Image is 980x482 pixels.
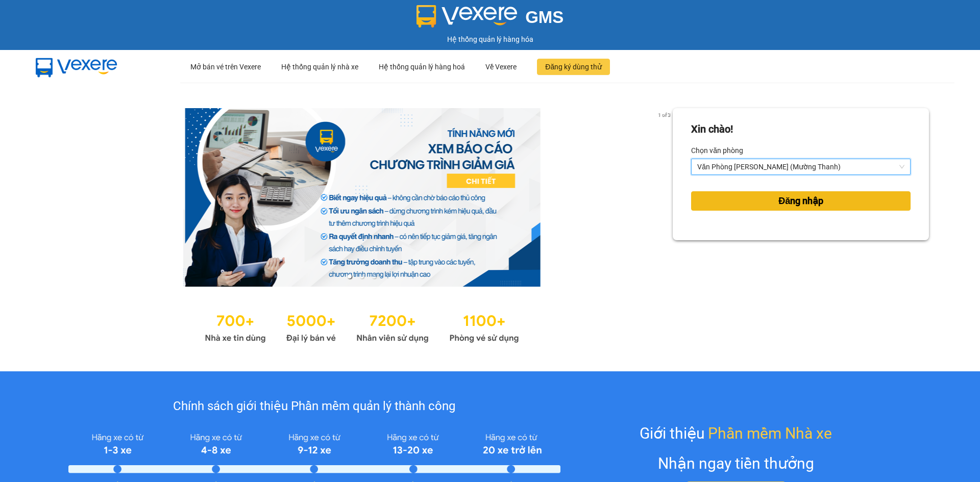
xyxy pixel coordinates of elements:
[416,15,564,23] a: GMS
[778,194,823,208] span: Đăng nhập
[545,61,602,72] span: Đăng ký dùng thử
[281,50,358,83] div: Hệ thống quản lý nhà xe
[691,191,911,211] button: Đăng nhập
[416,5,518,28] img: logo 2
[372,274,376,278] li: slide item 3
[348,274,352,278] li: slide item 1
[68,397,560,416] div: Chính sách giới thiệu Phần mềm quản lý thành công
[640,421,832,445] div: Giới thiệu
[485,50,517,83] div: Về Vexere
[525,8,563,27] span: GMS
[691,121,733,137] div: Xin chào!
[697,159,904,174] span: Văn Phòng Trần Phú (Mường Thanh)
[205,307,519,346] img: Statistics.png
[26,50,128,84] img: mbUUG5Q.png
[655,108,673,121] p: 1 of 3
[360,274,364,278] li: slide item 2
[51,108,65,287] button: previous slide / item
[658,451,814,475] div: Nhận ngay tiền thưởng
[379,50,465,83] div: Hệ thống quản lý hàng hoá
[658,108,673,287] button: next slide / item
[708,421,832,445] span: Phần mềm Nhà xe
[190,50,261,83] div: Mở bán vé trên Vexere
[537,59,610,75] button: Đăng ký dùng thử
[691,142,743,159] label: Chọn văn phòng
[3,34,977,45] div: Hệ thống quản lý hàng hóa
